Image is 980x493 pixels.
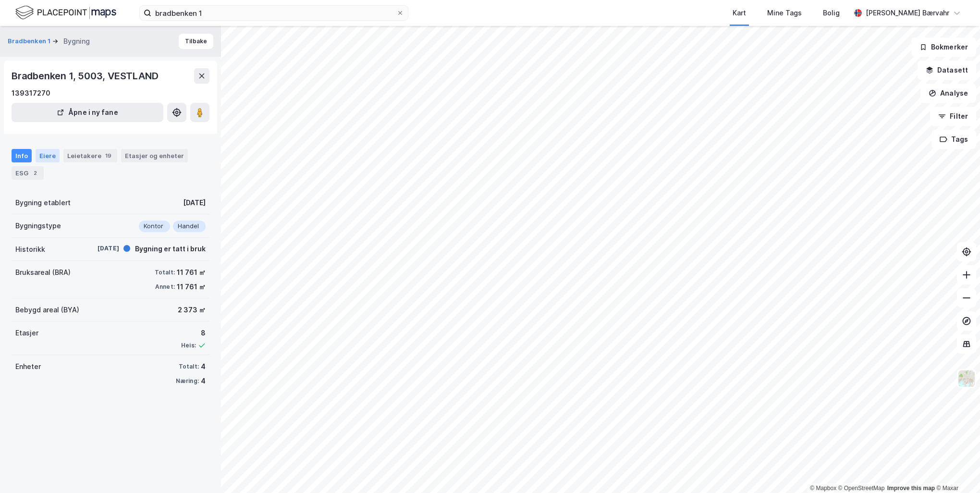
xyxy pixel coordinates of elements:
div: Bygning etablert [15,197,71,209]
div: Heis: [181,342,196,349]
div: 11 761 ㎡ [177,281,206,293]
div: [DATE] [81,244,119,253]
button: Tags [931,130,976,149]
button: Filter [930,107,976,126]
div: Bolig [823,7,840,19]
div: Etasjer [15,327,38,339]
div: Enheter [15,361,41,372]
div: Bygning er tatt i bruk [135,243,206,255]
a: Improve this map [887,485,935,492]
div: 4 [201,375,206,387]
button: Bradbenken 1 [8,37,52,46]
div: Næring: [176,377,199,385]
img: Z [957,370,976,388]
div: 139317270 [12,87,50,99]
div: 2 373 ㎡ [178,304,206,316]
div: Totalt: [179,363,199,370]
iframe: Chat Widget [932,447,980,493]
button: Tilbake [179,34,213,49]
div: Bygningstype [15,220,61,232]
a: Mapbox [810,485,836,492]
a: OpenStreetMap [838,485,885,492]
div: 19 [103,151,113,160]
div: Kontrollprogram for chat [932,447,980,493]
div: Bebygd areal (BYA) [15,304,79,316]
img: logo.f888ab2527a4732fd821a326f86c7f29.svg [15,4,116,21]
div: Kart [733,7,746,19]
input: Søk på adresse, matrikkel, gårdeiere, leietakere eller personer [151,6,396,20]
div: Info [12,149,32,162]
div: 2 [30,168,40,178]
div: [PERSON_NAME] Bærvahr [866,7,949,19]
div: Bradbenken 1, 5003, VESTLAND [12,68,160,84]
div: Totalt: [155,269,175,276]
div: Bygning [63,36,90,47]
button: Bokmerker [911,37,976,57]
button: Åpne i ny fane [12,103,163,122]
div: 4 [201,361,206,372]
div: 11 761 ㎡ [177,267,206,278]
div: Historikk [15,244,45,255]
button: Analyse [920,84,976,103]
div: Mine Tags [767,7,802,19]
div: ESG [12,166,44,180]
div: Bruksareal (BRA) [15,267,71,278]
div: Annet: [155,283,175,291]
div: [DATE] [183,197,206,209]
div: 8 [181,327,206,339]
div: Etasjer og enheter [125,151,184,160]
button: Datasett [918,61,976,80]
div: Eiere [36,149,60,162]
div: Leietakere [63,149,117,162]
